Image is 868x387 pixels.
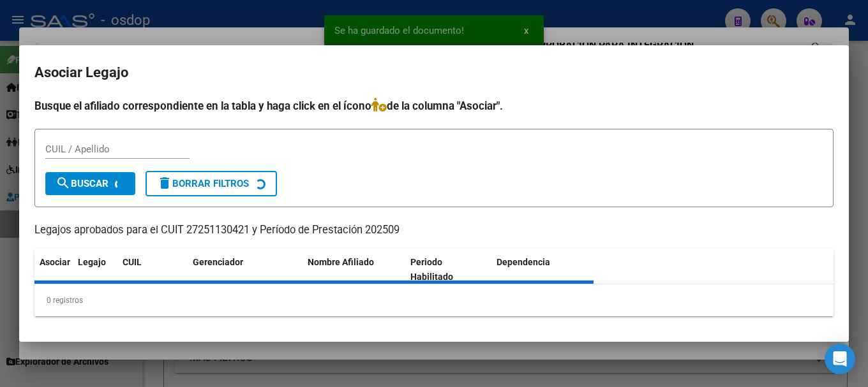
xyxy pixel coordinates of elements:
div: Open Intercom Messenger [825,344,855,374]
span: Buscar [56,178,108,189]
datatable-header-cell: Gerenciador [188,249,303,291]
span: Borrar Filtros [157,178,249,189]
div: 0 registros [34,284,834,316]
datatable-header-cell: Nombre Afiliado [303,249,405,291]
span: Gerenciador [193,257,243,267]
datatable-header-cell: Asociar [34,249,73,291]
mat-icon: search [56,175,71,191]
button: Borrar Filtros [146,171,277,196]
mat-icon: delete [157,175,172,191]
button: Buscar [45,172,135,195]
span: Nombre Afiliado [308,257,374,267]
p: Legajos aprobados para el CUIT 27251130421 y Período de Prestación 202509 [34,223,834,238]
span: Periodo Habilitado [410,257,453,282]
datatable-header-cell: Legajo [73,249,117,291]
datatable-header-cell: Dependencia [491,249,594,291]
span: Asociar [40,257,70,267]
span: Legajo [78,257,106,267]
datatable-header-cell: Periodo Habilitado [405,249,491,291]
h4: Busque el afiliado correspondiente en la tabla y haga click en el ícono de la columna "Asociar". [34,98,834,114]
datatable-header-cell: CUIL [117,249,188,291]
span: Dependencia [497,257,550,267]
span: CUIL [123,257,142,267]
h2: Asociar Legajo [34,61,834,85]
